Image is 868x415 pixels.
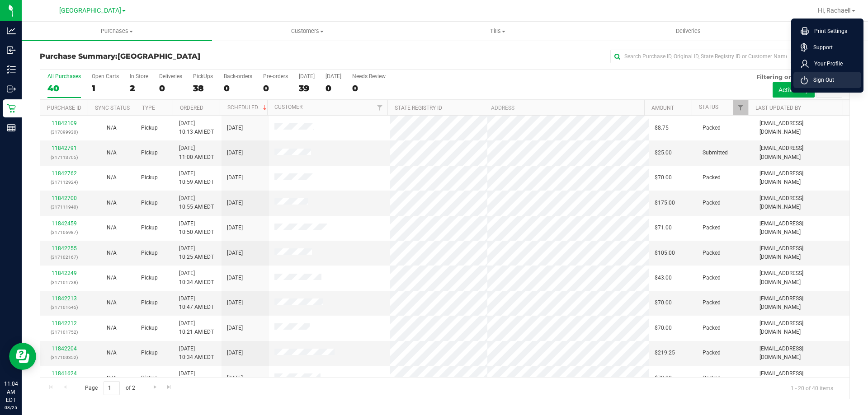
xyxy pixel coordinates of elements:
p: (317100352) [46,353,82,362]
span: [DATE] 10:50 AM EDT [179,219,214,237]
span: Deliveries [664,27,713,35]
div: 0 [325,83,341,93]
span: Not Applicable [107,200,117,206]
p: (317101728) [46,278,82,287]
a: Go to the last page [163,381,176,393]
span: Pickup [141,249,158,257]
p: (317111940) [46,203,82,211]
span: [EMAIL_ADDRESS][DOMAIN_NAME] [759,369,844,387]
span: Purchases [22,27,212,35]
input: Search Purchase ID, Original ID, State Registry ID or Customer Name... [610,50,791,63]
inline-svg: Retail [7,104,16,113]
p: (317099930) [46,128,82,136]
span: [DATE] 10:47 AM EDT [179,294,214,312]
span: $219.25 [655,349,675,357]
span: Packed [703,199,721,207]
button: N/A [107,149,117,157]
button: N/A [107,173,117,182]
span: 1 - 20 of 40 items [783,381,840,395]
span: Pickup [141,274,158,282]
span: Not Applicable [107,250,117,256]
div: 39 [299,83,315,93]
span: [DATE] [227,199,243,207]
span: [DATE] [227,124,243,132]
a: Go to the next page [148,381,161,393]
a: Support [801,43,858,52]
span: [DATE] [227,324,243,332]
div: All Purchases [47,73,81,79]
a: 11842255 [52,245,77,252]
a: State Registry ID [395,105,442,111]
p: (317113705) [46,153,82,162]
th: Address [484,100,644,116]
div: Back-orders [224,73,252,79]
span: [GEOGRAPHIC_DATA] [118,52,200,61]
span: Submitted [703,149,728,157]
span: Tills [403,27,592,35]
a: Type [142,105,155,111]
li: Sign Out [793,72,861,88]
span: Not Applicable [107,125,117,131]
span: Customers [212,27,402,35]
span: [EMAIL_ADDRESS][DOMAIN_NAME] [759,119,844,136]
span: [DATE] [227,298,243,307]
span: [EMAIL_ADDRESS][DOMAIN_NAME] [759,319,844,336]
span: Packed [703,249,721,257]
span: Pickup [141,124,158,132]
inline-svg: Analytics [7,26,16,35]
span: Sign Out [808,75,834,84]
span: [DATE] 10:25 AM EDT [179,244,214,261]
span: $70.00 [655,374,672,382]
iframe: Resource center [9,343,36,370]
a: Deliveries [593,22,783,41]
a: Filter [733,100,748,115]
div: 1 [92,83,119,93]
button: N/A [107,224,117,232]
span: Your Profile [809,59,843,68]
div: [DATE] [325,73,341,79]
a: Tills [402,22,593,41]
span: [GEOGRAPHIC_DATA] [59,7,121,14]
span: [DATE] [227,274,243,282]
inline-svg: Outbound [7,84,16,93]
span: [DATE] 10:13 AM EDT [179,119,214,136]
div: Deliveries [159,73,182,79]
button: N/A [107,324,117,332]
p: (317101752) [46,328,82,336]
h3: Purchase Summary: [40,52,310,61]
span: Packed [703,349,721,357]
span: [EMAIL_ADDRESS][DOMAIN_NAME] [759,294,844,312]
span: [EMAIL_ADDRESS][DOMAIN_NAME] [759,269,844,286]
span: Pickup [141,149,158,157]
span: $70.00 [655,324,672,332]
div: 2 [130,83,148,93]
a: Scheduled [227,104,269,111]
a: 11842459 [52,220,77,227]
a: Customers [212,22,402,41]
a: 11842791 [52,145,77,151]
span: Pickup [141,374,158,382]
span: $25.00 [655,149,672,157]
span: Packed [703,298,721,307]
input: 1 [104,381,120,395]
button: N/A [107,124,117,132]
a: 11842109 [52,120,77,126]
a: Customer [274,104,302,110]
p: 11:04 AM EDT [4,380,18,404]
div: [DATE] [299,73,315,79]
div: 0 [224,83,252,93]
p: (317102167) [46,253,82,261]
a: 11842212 [52,320,77,326]
span: Packed [703,173,721,182]
span: Not Applicable [107,299,117,306]
a: 11842700 [52,195,77,201]
span: $105.00 [655,249,675,257]
p: (317106987) [46,228,82,237]
a: 11841624 [52,370,77,377]
span: [DATE] 10:34 AM EDT [179,269,214,286]
div: 38 [193,83,213,93]
a: Purchase ID [47,105,81,111]
span: $8.75 [655,124,669,132]
div: 40 [47,83,81,93]
p: (317101645) [46,303,82,312]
